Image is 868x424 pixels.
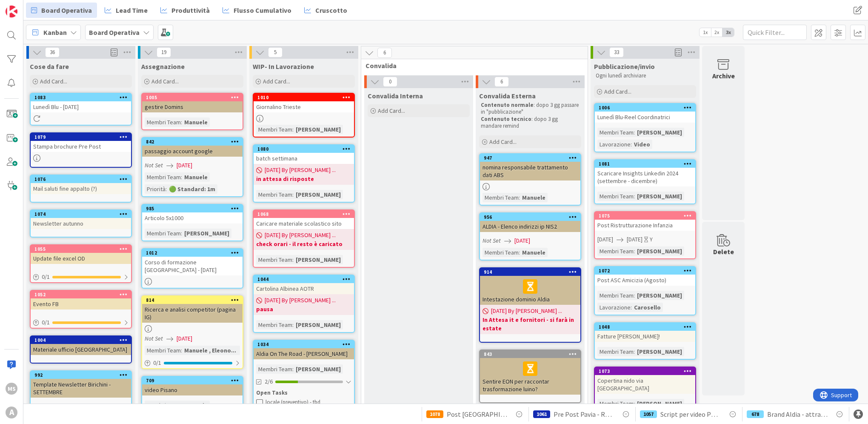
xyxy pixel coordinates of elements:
[595,212,695,220] div: 1075
[142,249,243,275] div: 1012Corso di formazione [GEOGRAPHIC_DATA] - [DATE]
[594,367,696,412] a: 1073Copertina nido via [GEOGRAPHIC_DATA]Membri Team:[PERSON_NAME]
[635,399,684,408] div: [PERSON_NAME]
[597,399,634,408] div: Membri Team
[45,47,60,57] span: 36
[31,133,131,152] div: 1079Stampa brochure Pre Post
[31,245,131,264] div: 1055Update file excel OD
[257,146,354,152] div: 1080
[253,209,355,268] a: 1068Caricare materiale scolastico sito[DATE] By [PERSON_NAME] ...check orari - il resto è caricat...
[42,318,50,327] span: 0 / 1
[481,101,534,109] strong: Contenuto normale
[599,213,695,219] div: 1075
[142,377,243,384] div: 709
[268,47,283,57] span: 5
[256,190,292,199] div: Membri Team
[481,102,580,116] p: : dopo 3 gg passare in "pubblicazione"
[257,95,354,100] div: 1010
[480,276,580,305] div: Intestazione dominio Aldia
[116,5,148,15] span: Lead Time
[711,28,722,37] span: 2x
[292,125,294,134] span: :
[743,25,807,40] input: Quick Filter...
[480,358,580,395] div: Sentire EON per raccontar trasformazione luino?
[142,296,243,304] div: 814
[595,323,695,342] div: 1048Fatture [PERSON_NAME]!
[30,244,132,283] a: 1055Update file excel OD0/1
[31,344,131,355] div: Materiale ufficio [GEOGRAPHIC_DATA]
[42,272,50,281] span: 0 / 1
[145,335,163,342] i: Not Set
[597,303,631,312] div: Lavorazione
[632,140,652,149] div: Video
[597,192,634,201] div: Membri Team
[595,267,695,286] div: 1072Post ASC Amicizia (Agosto)
[484,155,580,161] div: 947
[533,410,550,418] div: 1061
[483,237,501,244] i: Not Set
[145,184,166,194] div: Priorità
[31,336,131,344] div: 1004
[263,77,290,85] span: Add Card...
[595,212,695,231] div: 1075Post Ristrutturazione Infanzia
[141,204,243,241] a: 985Articolo 5x1000Membri Team:[PERSON_NAME]
[31,371,131,379] div: 992
[142,296,243,323] div: 814Ricerca e analisi competitor (pagina IG)
[480,221,580,232] div: ALDIA - Elenco indirizzi ip NIS2
[481,115,531,123] strong: Contenuto tecnico
[483,248,519,257] div: Membri Team
[514,236,530,245] span: [DATE]
[153,358,161,367] span: 0 / 1
[254,218,354,229] div: Caricare materiale scolastico sito
[595,375,695,394] div: Copertina nido via [GEOGRAPHIC_DATA]
[632,303,663,312] div: Carosello
[447,409,507,419] span: Post [GEOGRAPHIC_DATA] - [DATE]
[31,183,131,194] div: Mail saluti fine appalto (?)
[253,144,355,203] a: 1080batch settimana[DATE] By [PERSON_NAME] ...in attesa di risposteMembri Team:[PERSON_NAME]
[155,3,215,18] a: Produttività
[594,62,655,71] span: Pubblicazione/invio
[595,367,695,375] div: 1073
[595,331,695,342] div: Fatture [PERSON_NAME]!
[34,246,131,252] div: 1055
[292,190,294,199] span: :
[30,290,132,329] a: 1052Evento FB0/1
[481,116,580,130] p: : dopo 3 gg mandare remind
[34,176,131,182] div: 1076
[31,291,131,298] div: 1052
[767,409,828,419] span: Brand Aldia - attrattività
[256,305,351,313] b: pausa
[254,94,354,112] div: 1010Giornalino Trieste
[142,94,243,101] div: 1005
[31,291,131,309] div: 1052Evento FB
[609,47,624,57] span: 33
[145,401,181,410] div: Membri Team
[31,175,131,194] div: 1076Mail saluti fine appalto (?)
[182,401,210,410] div: Manuele
[142,146,243,157] div: passaggio account google
[181,229,182,238] span: :
[34,372,131,378] div: 992
[595,112,695,123] div: Lunedì Blu-Reel Coordinatrici
[650,235,653,244] div: Y
[599,161,695,167] div: 1081
[265,377,273,386] span: 2/6
[146,206,243,212] div: 985
[31,94,131,101] div: 1083
[640,410,657,418] div: 1057
[595,275,695,286] div: Post ASC Amicizia (Agosto)
[26,3,97,18] a: Board Operativa
[634,347,635,356] span: :
[700,28,711,37] span: 1x
[597,128,634,137] div: Membri Team
[634,192,635,201] span: :
[631,303,632,312] span: :
[31,141,131,152] div: Stampa brochure Pre Post
[31,218,131,229] div: Newsletter autunno
[253,93,355,138] a: 1010Giornalino TriesteMembri Team:[PERSON_NAME]
[483,315,578,332] b: In Attesa it e fornitori - si farà in estate
[171,5,210,15] span: Produttività
[426,410,443,418] div: 1078
[151,77,179,85] span: Add Card...
[299,3,352,18] a: Cruscotto
[254,210,354,218] div: 1068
